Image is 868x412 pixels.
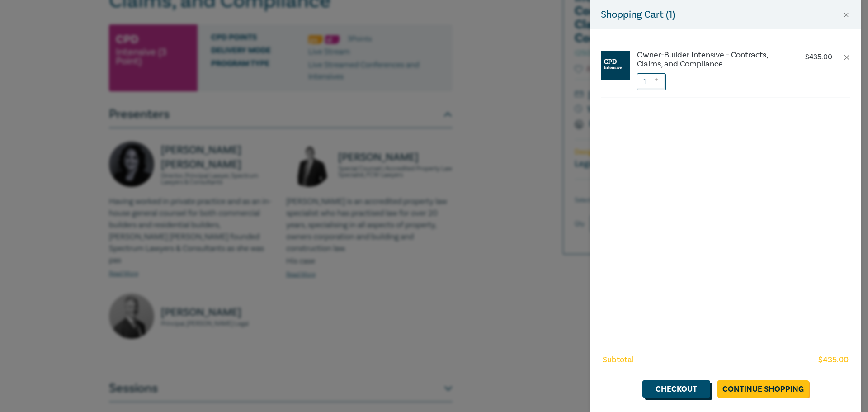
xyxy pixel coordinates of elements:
[818,354,849,366] span: $ 435.00
[601,51,630,80] img: CPD%20Intensive.jpg
[805,53,832,62] p: $ 435.00
[717,380,809,398] a: Continue Shopping
[603,354,634,366] span: Subtotal
[842,11,850,19] button: Close
[637,73,666,90] input: 1
[642,380,710,398] a: Checkout
[637,51,787,69] a: Owner-Builder Intensive - Contracts, Claims, and Compliance
[601,7,675,22] h5: Shopping Cart ( 1 )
